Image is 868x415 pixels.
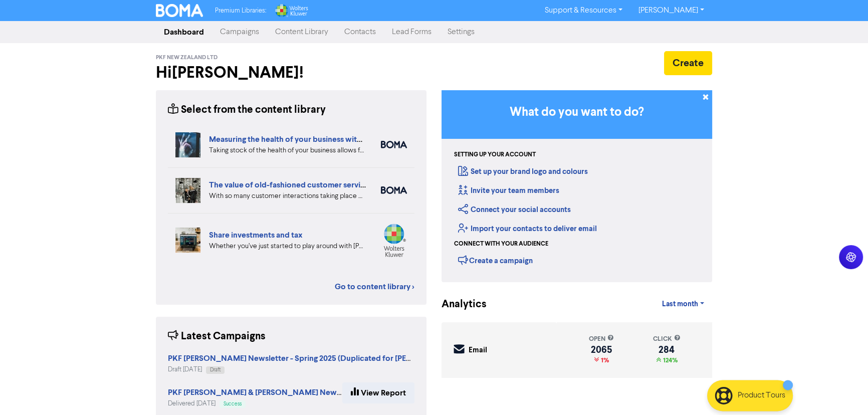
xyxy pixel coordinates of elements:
[454,150,536,159] div: Setting up your account
[168,102,326,118] div: Select from the content library
[209,134,415,144] a: Measuring the health of your business with ratio measures
[654,294,712,314] a: Last month
[662,300,698,309] span: Last month
[653,346,681,354] div: 284
[458,205,571,215] a: Connect your social accounts
[156,4,203,17] img: BOMA Logo
[589,346,614,354] div: 2065
[212,22,267,42] a: Campaigns
[589,334,614,344] div: open
[209,230,303,240] a: Share investments and tax
[168,389,486,397] a: PKF [PERSON_NAME] & [PERSON_NAME] Newsletter - Spring 2025 (Duplicated for staff)
[458,253,533,268] div: Create a campaign
[661,356,678,364] span: 124%
[215,8,266,14] span: Premium Libraries:
[156,22,212,42] a: Dashboard
[458,186,559,195] a: Invite your team members
[599,356,609,364] span: 1%
[168,353,461,363] strong: PKF [PERSON_NAME] Newsletter - Spring 2025 (Duplicated for [PERSON_NAME])
[630,3,712,19] a: [PERSON_NAME]
[537,3,630,19] a: Support & Resources
[168,387,486,397] strong: PKF [PERSON_NAME] & [PERSON_NAME] Newsletter - Spring 2025 (Duplicated for staff)
[209,180,444,190] a: The value of old-fashioned customer service: getting data insights
[442,297,474,312] div: Analytics
[168,355,461,363] a: PKF [PERSON_NAME] Newsletter - Spring 2025 (Duplicated for [PERSON_NAME])
[224,401,242,406] span: Success
[342,382,414,403] a: View Report
[653,334,681,344] div: click
[274,4,308,17] img: Wolters Kluwer
[336,22,384,42] a: Contacts
[156,63,426,82] h2: Hi [PERSON_NAME] !
[267,22,336,42] a: Content Library
[469,345,487,356] div: Email
[458,224,597,234] a: Import your contacts to deliver email
[209,145,366,156] div: Taking stock of the health of your business allows for more effective planning, early warning abo...
[457,105,697,120] h3: What do you want to do?
[210,367,221,372] span: Draft
[335,281,414,293] a: Go to content library >
[442,90,712,282] div: Getting Started in BOMA
[168,329,266,344] div: Latest Campaigns
[381,141,407,148] img: boma_accounting
[168,365,414,374] div: Draft [DATE]
[381,186,407,194] img: boma
[381,224,407,257] img: wolters_kluwer
[168,399,342,408] div: Delivered [DATE]
[384,22,440,42] a: Lead Forms
[440,22,483,42] a: Settings
[156,54,218,61] span: PKF New Zealand Ltd
[209,241,366,252] div: Whether you’ve just started to play around with Sharesies, or are already comfortably managing yo...
[458,167,588,176] a: Set up your brand logo and colours
[664,51,712,75] button: Create
[454,240,548,249] div: Connect with your audience
[209,191,366,201] div: With so many customer interactions taking place online, your online customer service has to be fi...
